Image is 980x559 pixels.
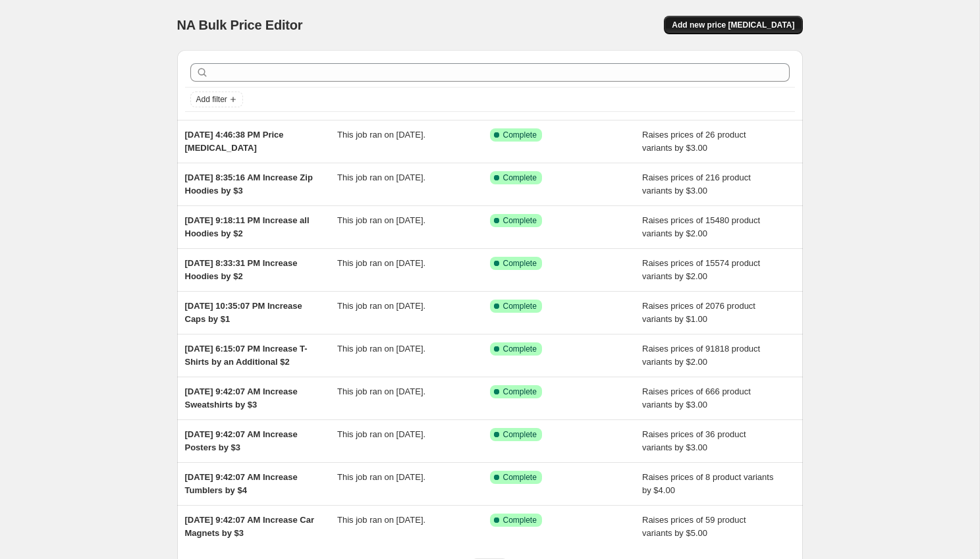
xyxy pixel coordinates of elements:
[337,515,425,525] span: This job ran on [DATE].
[337,386,425,396] span: This job ran on [DATE].
[337,130,425,140] span: This job ran on [DATE].
[503,130,537,140] span: Complete
[642,429,746,452] span: Raises prices of 36 product variants by $3.00
[503,429,537,440] span: Complete
[642,173,751,196] span: Raises prices of 216 product variants by $3.00
[185,215,310,238] span: [DATE] 9:18:11 PM Increase all Hoodies by $2
[503,472,537,483] span: Complete
[196,94,227,105] span: Add filter
[642,515,746,538] span: Raises prices of 59 product variants by $5.00
[642,472,773,495] span: Raises prices of 8 product variants by $4.00
[185,130,284,153] span: [DATE] 4:46:38 PM Price [MEDICAL_DATA]
[185,515,315,538] span: [DATE] 9:42:07 AM Increase Car Magnets by $3
[185,344,308,367] span: [DATE] 6:15:07 PM Increase T-Shirts by an Additional $2
[337,429,425,439] span: This job ran on [DATE].
[642,258,760,281] span: Raises prices of 15574 product variants by $2.00
[337,215,425,225] span: This job ran on [DATE].
[185,258,298,281] span: [DATE] 8:33:31 PM Increase Hoodies by $2
[185,173,313,196] span: [DATE] 8:35:16 AM Increase Zip Hoodies by $3
[185,301,302,324] span: [DATE] 10:35:07 PM Increase Caps by $1
[337,173,425,182] span: This job ran on [DATE].
[642,215,760,238] span: Raises prices of 15480 product variants by $2.00
[337,472,425,482] span: This job ran on [DATE].
[672,20,794,30] span: Add new price [MEDICAL_DATA]
[185,429,298,452] span: [DATE] 9:42:07 AM Increase Posters by $3
[503,386,537,397] span: Complete
[642,344,760,367] span: Raises prices of 91818 product variants by $2.00
[503,215,537,226] span: Complete
[190,92,243,107] button: Add filter
[185,386,298,410] span: [DATE] 9:42:07 AM Increase Sweatshirts by $3
[503,344,537,354] span: Complete
[642,301,755,324] span: Raises prices of 2076 product variants by $1.00
[337,258,425,268] span: This job ran on [DATE].
[185,472,298,495] span: [DATE] 9:42:07 AM Increase Tumblers by $4
[503,515,537,525] span: Complete
[177,18,303,32] span: NA Bulk Price Editor
[337,301,425,311] span: This job ran on [DATE].
[337,344,425,354] span: This job ran on [DATE].
[503,258,537,269] span: Complete
[642,130,746,153] span: Raises prices of 26 product variants by $3.00
[642,386,751,410] span: Raises prices of 666 product variants by $3.00
[503,301,537,311] span: Complete
[503,173,537,183] span: Complete
[664,16,802,34] button: Add new price [MEDICAL_DATA]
